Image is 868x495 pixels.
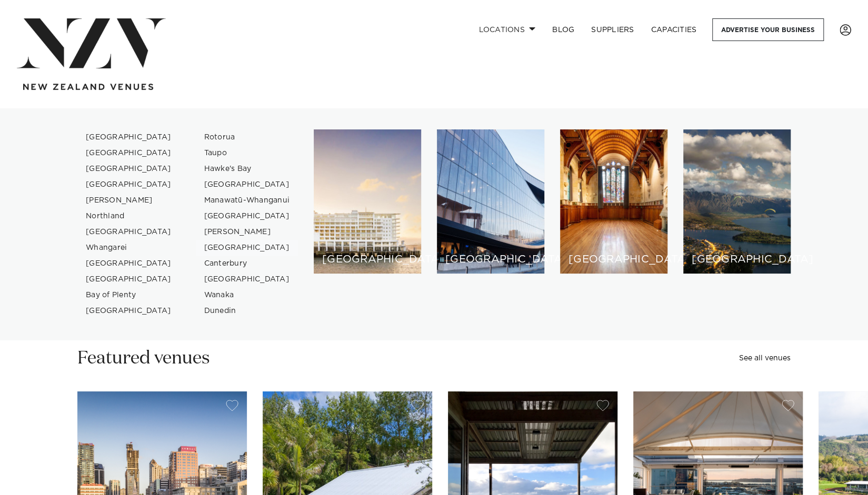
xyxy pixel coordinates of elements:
a: [GEOGRAPHIC_DATA] [196,271,298,287]
a: [GEOGRAPHIC_DATA] [196,177,298,193]
a: [GEOGRAPHIC_DATA] [77,256,180,271]
a: Queenstown venues [GEOGRAPHIC_DATA] [683,129,791,274]
h6: [GEOGRAPHIC_DATA] [568,254,659,265]
a: Advertise your business [712,18,824,41]
h6: [GEOGRAPHIC_DATA] [692,254,782,265]
a: Dunedin [196,303,298,319]
h6: [GEOGRAPHIC_DATA] [322,254,413,265]
h2: Featured venues [77,347,210,370]
a: [GEOGRAPHIC_DATA] [77,271,180,287]
a: Christchurch venues [GEOGRAPHIC_DATA] [560,129,667,274]
a: Manawatū-Whanganui [196,193,298,208]
a: Locations [470,18,544,41]
a: BLOG [544,18,583,41]
a: Canterbury [196,256,298,271]
img: nzv-logo.png [17,18,166,68]
a: Northland [77,208,180,224]
a: Rotorua [196,129,298,145]
img: new-zealand-venues-text.png [23,84,153,90]
a: [PERSON_NAME] [77,193,180,208]
a: [GEOGRAPHIC_DATA] [77,303,180,319]
a: SUPPLIERS [583,18,642,41]
a: Auckland venues [GEOGRAPHIC_DATA] [314,129,421,274]
a: [GEOGRAPHIC_DATA] [77,161,180,177]
a: [GEOGRAPHIC_DATA] [196,208,298,224]
a: Taupo [196,145,298,161]
a: [GEOGRAPHIC_DATA] [77,177,180,193]
a: Wanaka [196,287,298,303]
a: [PERSON_NAME] [196,224,298,240]
a: Wellington venues [GEOGRAPHIC_DATA] [437,129,544,274]
h6: [GEOGRAPHIC_DATA] [445,254,536,265]
a: Bay of Plenty [77,287,180,303]
a: [GEOGRAPHIC_DATA] [77,129,180,145]
a: Capacities [643,18,705,41]
a: [GEOGRAPHIC_DATA] [77,224,180,240]
a: Whangarei [77,240,180,256]
a: See all venues [739,355,791,362]
a: [GEOGRAPHIC_DATA] [196,240,298,256]
a: Hawke's Bay [196,161,298,177]
a: [GEOGRAPHIC_DATA] [77,145,180,161]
